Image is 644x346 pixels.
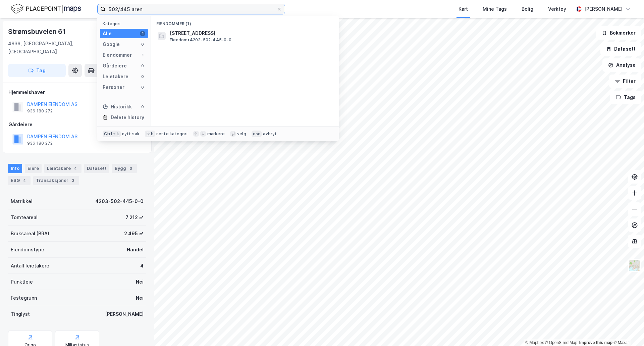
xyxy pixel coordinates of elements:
div: Punktleie [11,278,33,286]
div: Eiendommer (1) [151,16,339,28]
div: 1 [140,52,145,58]
span: Eiendom • 4203-502-445-0-0 [170,37,231,43]
div: Bruksareal (BRA) [11,230,49,238]
div: Kart [459,5,468,13]
div: 0 [140,42,145,47]
input: Søk på adresse, matrikkel, gårdeiere, leietakere eller personer [106,4,277,14]
div: Kontrollprogram for chat [610,314,644,346]
div: 0 [140,104,145,109]
div: Tomteareal [11,213,38,221]
div: Bolig [522,5,533,13]
div: ESG [8,176,31,185]
div: 936 180 272 [27,108,53,114]
div: Eiere [25,164,42,173]
div: 3 [70,177,76,184]
div: markere [207,131,225,137]
div: Bygg [112,164,137,173]
div: Personer [103,83,124,91]
div: Kategori [103,21,148,26]
div: 0 [140,85,145,90]
div: Info [8,164,22,173]
div: Gårdeiere [103,62,127,70]
iframe: Chat Widget [610,314,644,346]
div: Antall leietakere [11,262,49,270]
div: Nei [136,278,144,286]
button: Tag [8,64,66,77]
div: Transaksjoner [33,176,79,185]
div: Mine Tags [483,5,507,13]
div: Leietakere [44,164,82,173]
div: 1 [140,31,145,36]
button: Tags [610,91,641,104]
a: Improve this map [579,340,612,345]
img: logo.f888ab2527a4732fd821a326f86c7f29.svg [11,3,81,15]
div: 2 495 ㎡ [124,230,144,238]
div: Delete history [111,113,144,121]
div: 7 212 ㎡ [125,213,144,221]
div: esc [252,131,262,137]
div: Google [103,40,120,48]
div: Datasett [84,164,109,173]
button: Analyse [602,58,641,72]
div: 4 [72,165,79,172]
img: Z [628,259,641,272]
div: Verktøy [548,5,566,13]
div: 0 [140,74,145,79]
div: Tinglyst [11,310,30,318]
div: nytt søk [122,131,140,137]
div: Eiendomstype [11,246,44,254]
div: Leietakere [103,72,128,81]
div: Alle [103,30,112,38]
div: avbryt [263,131,277,137]
div: tab [145,131,155,137]
a: Mapbox [525,340,544,345]
button: Bokmerker [596,26,641,40]
span: [STREET_ADDRESS] [170,29,331,37]
div: 4 [140,262,144,270]
div: 936 180 272 [27,141,53,146]
div: Matrikkel [11,197,33,205]
div: Gårdeiere [8,120,146,129]
div: Ctrl + k [103,131,121,137]
div: velg [237,131,246,137]
div: Strømsbuveien 61 [8,26,67,37]
div: 4 [21,177,28,184]
a: OpenStreetMap [545,340,578,345]
button: Filter [609,75,641,88]
div: Handel [127,246,144,254]
div: Hjemmelshaver [8,88,146,96]
div: Festegrunn [11,294,37,302]
div: 0 [140,63,145,68]
div: Historikk [103,103,132,111]
div: 3 [127,165,134,172]
button: Datasett [600,42,641,56]
div: 4203-502-445-0-0 [95,197,144,205]
div: Eiendommer [103,51,132,59]
div: 4836, [GEOGRAPHIC_DATA], [GEOGRAPHIC_DATA] [8,40,109,56]
div: [PERSON_NAME] [105,310,144,318]
div: Nei [136,294,144,302]
div: neste kategori [156,131,188,137]
div: [PERSON_NAME] [584,5,623,13]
